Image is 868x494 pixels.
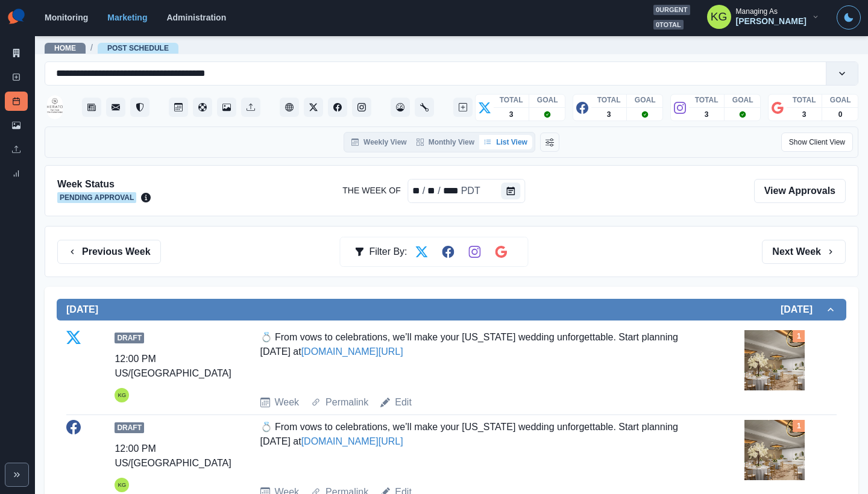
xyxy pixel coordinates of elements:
button: Dashboard [391,98,410,117]
button: Toggle Mode [837,5,861,30]
button: Uploads [241,98,260,117]
a: Post Schedule [107,44,169,52]
button: Weekly View [347,135,412,149]
button: Next Week [762,240,846,264]
a: Edit [395,395,412,410]
a: Week [275,395,300,410]
div: / [421,184,426,198]
p: 3 [607,109,611,120]
label: The Week Of [342,184,400,197]
button: Media Library [217,98,236,117]
button: Create New Post [453,98,473,117]
button: Previous Week [57,240,161,264]
div: The Week Of [460,184,482,198]
h2: [DATE] [781,304,825,315]
div: The Week Of [408,179,526,203]
div: Katrina Gallardo [118,388,126,402]
h2: [DATE] [66,304,98,315]
button: Expand [5,463,29,487]
p: 3 [802,109,807,120]
p: TOTAL [597,95,621,105]
h2: Week Status [57,178,151,190]
button: [DATE][DATE] [57,299,846,320]
a: New Post [5,67,28,87]
button: Messages [106,98,125,117]
button: List View [479,135,532,149]
button: Instagram [352,98,371,117]
img: 144710472240328 [47,95,63,119]
div: Managing As [736,7,778,16]
p: TOTAL [500,95,523,105]
img: rliz0jz0udmba89d1l4r [744,330,805,390]
div: [PERSON_NAME] [736,16,807,27]
p: TOTAL [793,95,816,105]
a: Uploads [5,140,28,159]
a: Home [54,44,76,52]
button: Facebook [328,98,347,117]
button: Show Client View [781,133,853,152]
div: Katrina Gallardo [711,2,728,31]
img: rliz0jz0udmba89d1l4r [744,420,805,480]
button: Managing As[PERSON_NAME] [697,5,829,29]
p: GOAL [537,95,558,105]
div: Total Media Attached [793,420,805,432]
button: Twitter [304,98,323,117]
p: GOAL [830,95,851,105]
button: Reviews [130,98,149,117]
p: GOAL [732,95,753,105]
button: Filter by Facebook [436,240,461,264]
span: Draft [115,422,144,433]
p: GOAL [635,95,656,105]
button: The Week Of [502,183,521,199]
a: [DOMAIN_NAME][URL] [301,436,403,446]
span: 0 total [653,20,684,30]
nav: breadcrumb [45,42,178,54]
div: 💍 From vows to celebrations, we’ll make your [US_STATE] wedding unforgettable. Start planning [DA... [260,330,691,386]
div: 💍 From vows to celebrations, we’ll make your [US_STATE] wedding unforgettable. Start planning [DA... [260,420,691,475]
span: / [90,42,93,54]
a: [DOMAIN_NAME][URL] [301,346,403,357]
div: Total Media Attached [793,330,805,342]
div: The Week Of [442,184,460,198]
a: Administration [415,98,434,117]
div: 12:00 PM US/[GEOGRAPHIC_DATA] [115,352,231,381]
p: 3 [705,109,709,120]
span: Draft [115,333,144,343]
span: Pending Approval [57,192,136,203]
button: Monthly View [412,135,479,149]
a: Administration [166,13,226,22]
a: Post Schedule [5,92,28,111]
button: Change View Order [540,133,559,152]
a: Client Website [280,98,299,117]
span: 0 urgent [653,5,690,15]
p: 0 [838,109,843,120]
a: Media Library [5,116,28,135]
div: Date [411,184,482,198]
div: Filter By: [354,240,407,264]
a: Monitoring [45,13,88,22]
button: Post Schedule [169,98,188,117]
a: Marketing Summary [5,43,28,63]
div: / [436,184,441,198]
button: Stream [82,98,101,117]
div: The Week Of [426,184,436,198]
a: View Approvals [754,179,846,203]
button: Filter by Twitter [410,240,434,264]
a: Review Summary [5,164,28,183]
div: 12:00 PM US/[GEOGRAPHIC_DATA] [115,442,231,471]
button: Content Pool [193,98,212,117]
a: Marketing [107,13,147,22]
div: Katrina Gallardo [118,478,126,492]
button: Filter by Instagram [463,240,487,264]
